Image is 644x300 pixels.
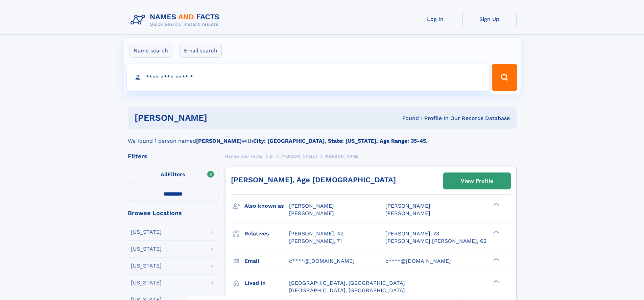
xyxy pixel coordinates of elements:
[180,44,222,58] label: Email search
[492,279,500,283] div: ❯
[128,167,218,183] label: Filters
[385,237,486,245] a: [PERSON_NAME] [PERSON_NAME], 62
[462,11,517,27] a: Sign Up
[325,154,361,159] span: [PERSON_NAME]
[128,210,218,216] div: Browse Locations
[196,138,242,144] b: [PERSON_NAME]
[129,44,172,58] label: Name search
[492,64,517,91] button: Search Button
[492,257,500,261] div: ❯
[289,280,405,286] span: [GEOGRAPHIC_DATA], [GEOGRAPHIC_DATA]
[127,64,489,91] input: search input
[231,176,396,184] a: [PERSON_NAME], Age [DEMOGRAPHIC_DATA]
[270,154,273,159] span: D
[289,287,405,294] span: [GEOGRAPHIC_DATA], [GEOGRAPHIC_DATA]
[244,200,289,212] h3: Also known as
[161,171,168,178] span: All
[385,210,430,216] span: [PERSON_NAME]
[131,263,162,269] div: [US_STATE]
[385,203,430,209] span: [PERSON_NAME]
[131,229,162,235] div: [US_STATE]
[289,237,342,245] a: [PERSON_NAME], 71
[244,277,289,289] h3: Lived in
[128,153,218,159] div: Filters
[289,203,334,209] span: [PERSON_NAME]
[289,210,334,216] span: [PERSON_NAME]
[253,138,426,144] b: City: [GEOGRAPHIC_DATA], State: [US_STATE], Age Range: 35-45
[385,230,439,237] a: [PERSON_NAME], 73
[289,230,343,237] a: [PERSON_NAME], 42
[492,230,500,234] div: ❯
[131,280,162,285] div: [US_STATE]
[492,202,500,207] div: ❯
[461,173,493,189] div: View Profile
[135,114,305,122] h1: [PERSON_NAME]
[244,228,289,239] h3: Relatives
[444,173,510,189] a: View Profile
[131,246,162,252] div: [US_STATE]
[128,129,517,145] div: We found 1 person named with .
[281,154,317,159] span: [PERSON_NAME]
[408,11,462,27] a: Log In
[281,152,317,160] a: [PERSON_NAME]
[244,255,289,267] h3: Email
[305,115,510,122] div: Found 1 Profile In Our Records Database
[225,152,262,160] a: Names and Facts
[128,11,225,29] img: Logo Names and Facts
[270,152,273,160] a: D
